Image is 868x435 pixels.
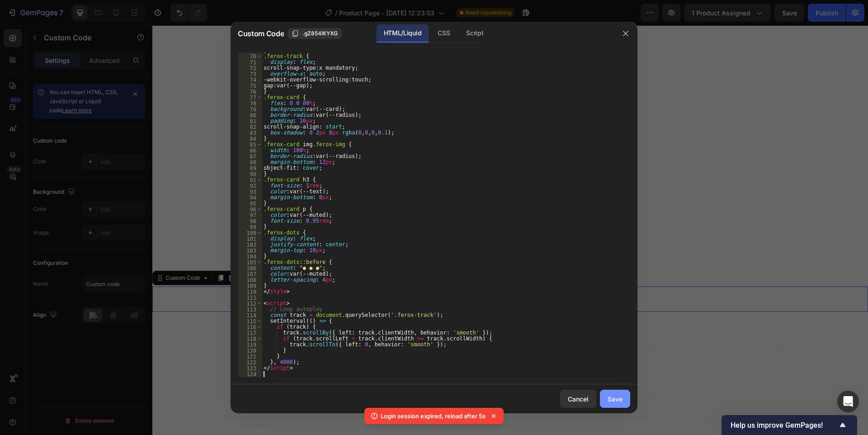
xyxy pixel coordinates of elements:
div: 94 [238,195,262,201]
span: Custom Code [238,28,284,39]
div: 72 [238,65,262,71]
div: Open Intercom Messenger [837,391,859,412]
button: Save [600,390,630,408]
div: 105 [238,259,262,265]
div: 101 [238,236,262,242]
div: HTML/Liquid [377,24,429,43]
div: CSS [430,24,457,43]
span: Add section [336,314,379,324]
div: 115 [238,318,262,324]
span: then drag & drop elements [391,346,458,354]
div: Custom Code [11,249,50,257]
div: 107 [238,271,262,277]
p: Login session expired, reload after 5s [381,411,486,421]
div: 86 [238,148,262,153]
div: 123 [238,365,262,371]
div: 108 [238,277,262,283]
div: 71 [238,59,262,65]
div: Generate layout [331,335,379,344]
div: 114 [238,312,262,318]
button: .gZ854IKYXG [288,28,342,39]
div: 85 [238,142,262,148]
div: 122 [238,359,262,365]
div: 100 [238,230,262,236]
div: 112 [238,301,262,306]
div: 74 [238,77,262,83]
div: Cancel [568,394,589,404]
div: 87 [238,153,262,159]
div: 96 [238,206,262,212]
div: 93 [238,189,262,195]
div: 117 [238,330,262,336]
div: 77 [238,95,262,100]
div: 76 [238,89,262,95]
button: Cancel [560,390,596,408]
div: 70 [238,53,262,59]
div: 89 [238,165,262,171]
div: 106 [238,265,262,271]
div: 84 [238,136,262,142]
span: Help us improve GemPages! [731,421,837,430]
div: 99 [238,224,262,230]
div: 95 [238,201,262,206]
div: 118 [238,336,262,342]
div: 80 [238,112,262,118]
div: 110 [238,289,262,295]
div: 79 [238,106,262,112]
div: 124 [238,371,262,377]
div: 109 [238,283,262,289]
span: from URL or image [330,346,379,354]
div: 119 [238,342,262,348]
div: 92 [238,183,262,189]
div: 111 [238,295,262,301]
div: Choose templates [260,335,315,344]
div: 81 [238,118,262,124]
div: 73 [238,71,262,77]
div: 88 [238,159,262,165]
div: 97 [238,212,262,218]
span: inspired by CRO experts [256,346,318,354]
div: 91 [238,177,262,183]
div: 90 [238,171,262,177]
div: 103 [238,248,262,253]
div: 75 [238,83,262,89]
button: Show survey - Help us improve GemPages! [731,420,848,430]
div: 120 [238,348,262,354]
div: 82 [238,124,262,130]
div: Script [459,24,491,43]
div: 116 [238,324,262,330]
div: 102 [238,242,262,248]
span: .gZ854IKYXG [302,29,338,38]
div: Add blank section [398,335,453,344]
div: 78 [238,100,262,106]
div: 113 [238,306,262,312]
div: 98 [238,218,262,224]
div: 83 [238,130,262,136]
div: 121 [238,354,262,359]
div: 104 [238,253,262,259]
div: Save [608,394,623,404]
